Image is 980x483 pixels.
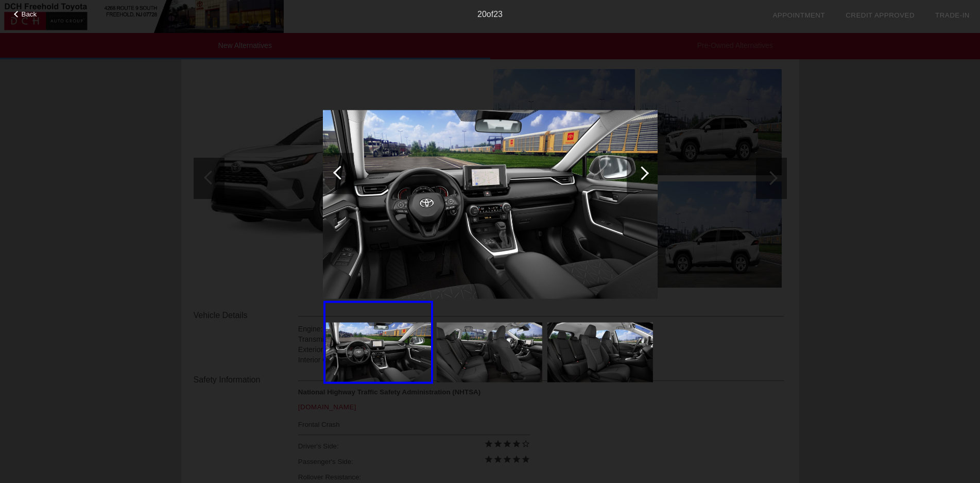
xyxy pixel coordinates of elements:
[772,11,825,19] a: Appointment
[547,323,652,382] img: 31e50f3ad6ef8dee0af54cdcb2eaf648.png
[436,323,542,382] img: aaae9b2c65f21301d840f827c42bc957.png
[935,11,970,19] a: Trade-In
[493,10,503,19] span: 23
[22,10,37,18] span: Back
[477,10,487,19] span: 20
[323,110,658,299] img: fcce697a96c48e3a9a37fb10f7454ed0.png
[846,11,915,19] a: Credit Approved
